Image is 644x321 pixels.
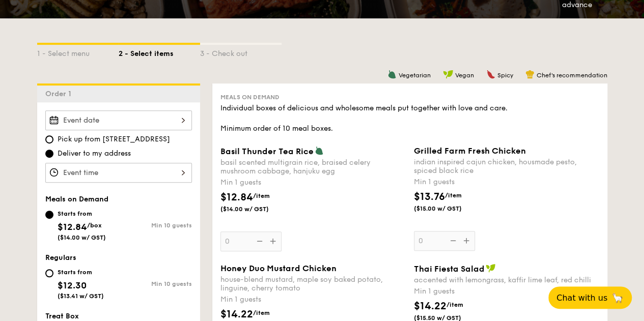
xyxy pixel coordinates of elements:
div: 1 - Select menu [37,45,119,59]
div: 2 - Select items [119,45,200,59]
span: $12.84 [58,221,87,232]
div: Min 1 guests [220,295,406,305]
span: /item [446,301,463,308]
input: Event date [45,110,192,130]
span: Thai Fiesta Salad [414,264,485,274]
div: house-blend mustard, maple soy baked potato, linguine, cherry tomato [220,275,406,293]
span: Vegan [455,72,474,79]
div: accented with lemongrass, kaffir lime leaf, red chilli [414,276,599,284]
span: Pick up from [STREET_ADDRESS] [58,134,170,144]
div: indian inspired cajun chicken, housmade pesto, spiced black rice [414,158,599,175]
span: /item [253,309,270,316]
input: Starts from$12.84/box($14.00 w/ GST)Min 10 guests [45,211,53,219]
span: Chat with us [556,293,607,303]
div: Min 1 guests [220,178,406,188]
img: icon-chef-hat.a58ddaea.svg [525,70,535,79]
span: Vegetarian [399,72,431,79]
div: Min 10 guests [119,280,192,287]
span: $12.84 [220,191,253,203]
input: Event time [45,163,192,183]
button: Chat with us🦙 [548,286,632,309]
span: /item [445,192,462,199]
div: Min 1 guests [414,177,599,187]
span: $14.22 [414,300,446,312]
span: Honey Duo Mustard Chicken [220,264,337,273]
div: Min 1 guests [414,286,599,297]
span: ($14.00 w/ GST) [220,205,290,213]
div: Min 10 guests [119,222,192,229]
input: Pick up from [STREET_ADDRESS] [45,135,53,143]
input: Deliver to my address [45,150,53,158]
span: $14.22 [220,308,253,320]
img: icon-vegetarian.fe4039eb.svg [387,70,397,79]
div: Individual boxes of delicious and wholesome meals put together with love and care. Minimum order ... [220,103,599,134]
span: Grilled Farm Fresh Chicken [414,146,526,156]
img: icon-vegan.f8ff3823.svg [443,70,453,79]
div: Starts from [58,210,106,218]
span: Chef's recommendation [537,72,607,79]
span: Basil Thunder Tea Rice [220,147,314,156]
div: basil scented multigrain rice, braised celery mushroom cabbage, hanjuku egg [220,158,406,176]
span: /item [253,192,270,199]
img: icon-vegan.f8ff3823.svg [486,264,496,273]
input: Starts from$12.30($13.41 w/ GST)Min 10 guests [45,269,53,277]
div: 3 - Check out [200,45,282,59]
span: Meals on Demand [45,195,108,203]
span: /box [87,222,102,229]
img: icon-spicy.37a8142b.svg [486,70,495,79]
span: Deliver to my address [58,149,131,159]
span: ($14.00 w/ GST) [58,234,106,241]
span: Meals on Demand [220,94,279,101]
div: Starts from [58,268,104,276]
span: $13.76 [414,191,445,203]
span: 🦙 [611,292,624,304]
span: Spicy [497,72,513,79]
span: ($13.41 w/ GST) [58,293,104,300]
span: ($15.00 w/ GST) [414,205,483,213]
span: Regulars [45,253,76,262]
span: Treat Box [45,312,79,320]
span: Order 1 [45,90,75,98]
img: icon-vegetarian.fe4039eb.svg [315,146,324,155]
span: $12.30 [58,280,87,291]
